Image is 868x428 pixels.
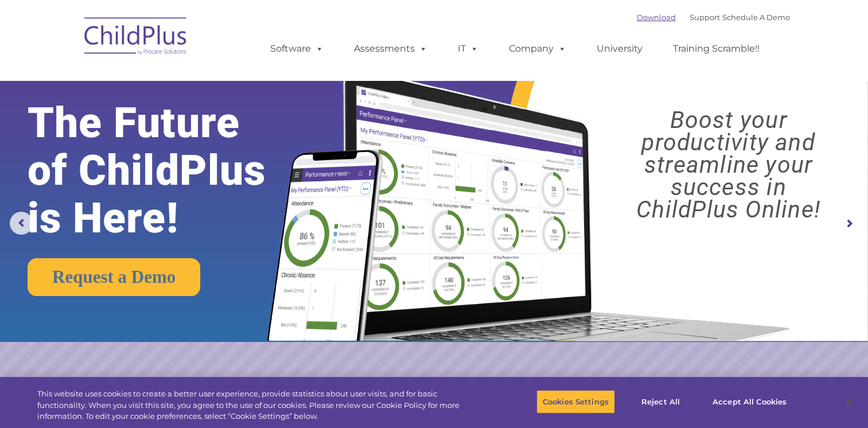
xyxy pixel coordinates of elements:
[837,389,862,414] button: Close
[706,390,793,414] button: Accept All Cookies
[661,37,771,60] a: Training Scramble!!
[37,388,477,422] div: This website uses cookies to create a better user experience, provide statistics about user visit...
[585,37,654,60] a: University
[637,13,790,22] font: |
[28,99,305,242] rs-layer: The Future of ChildPlus is Here!
[600,109,857,221] rs-layer: Boost your productivity and streamline your success in ChildPlus Online!
[259,37,335,60] a: Software
[722,13,790,22] a: Schedule A Demo
[342,37,439,60] a: Assessments
[446,37,490,60] a: IT
[690,13,720,22] a: Support
[159,123,208,131] span: Phone number
[159,76,194,84] span: Last name
[625,390,696,414] button: Reject All
[79,9,193,67] img: ChildPlus by Procare Solutions
[28,258,200,296] a: Request a Demo
[497,37,578,60] a: Company
[536,390,615,414] button: Cookies Settings
[637,13,676,22] a: Download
